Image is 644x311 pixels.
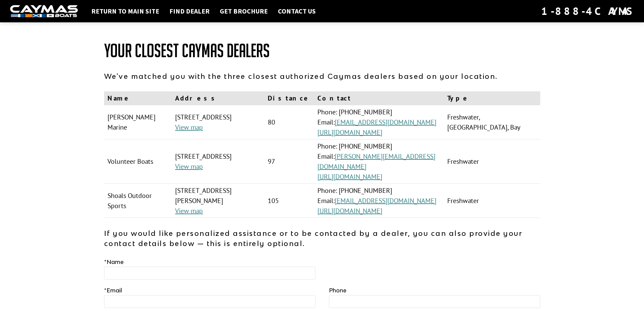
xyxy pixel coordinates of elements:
a: Get Brochure [216,7,271,16]
p: We've matched you with the three closest authorized Caymas dealers based on your location. [104,71,540,81]
td: [STREET_ADDRESS] [172,105,264,139]
td: Volunteer Boats [104,139,172,184]
img: white-logo-c9c8dbefe5ff5ceceb0f0178aa75bf4bb51f6bca0971e226c86eb53dfe498488.png [10,5,78,18]
td: Freshwater [444,184,540,218]
a: [URL][DOMAIN_NAME] [317,172,382,181]
a: [URL][DOMAIN_NAME] [317,128,382,137]
td: 105 [264,184,314,218]
a: View map [175,206,203,215]
a: Contact Us [275,7,319,16]
td: [STREET_ADDRESS][PERSON_NAME] [172,184,264,218]
th: Distance [264,91,314,105]
a: View map [175,123,203,132]
a: [PERSON_NAME][EMAIL_ADDRESS][DOMAIN_NAME] [317,152,435,171]
td: Freshwater, [GEOGRAPHIC_DATA], Bay [444,105,540,139]
td: [STREET_ADDRESS] [172,139,264,184]
a: [EMAIL_ADDRESS][DOMAIN_NAME] [335,118,436,127]
label: Name [104,258,124,266]
th: Name [104,91,172,105]
a: Return to main site [88,7,163,16]
p: If you would like personalized assistance or to be contacted by a dealer, you can also provide yo... [104,228,540,248]
td: [PERSON_NAME] Marine [104,105,172,139]
label: Phone [329,286,347,294]
div: 1-888-4CAYMAS [541,4,634,19]
td: Phone: [PHONE_NUMBER] Email: [314,184,444,218]
td: 97 [264,139,314,184]
td: Phone: [PHONE_NUMBER] Email: [314,139,444,184]
a: [URL][DOMAIN_NAME] [317,206,382,215]
th: Contact [314,91,444,105]
a: View map [175,162,203,171]
a: [EMAIL_ADDRESS][DOMAIN_NAME] [335,196,436,205]
h1: Your Closest Caymas Dealers [104,41,540,61]
td: Shoals Outdoor Sports [104,184,172,218]
a: Find Dealer [166,7,213,16]
td: 80 [264,105,314,139]
th: Address [172,91,264,105]
label: Email [104,286,122,294]
td: Phone: [PHONE_NUMBER] Email: [314,105,444,139]
td: Freshwater [444,139,540,184]
th: Type [444,91,540,105]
